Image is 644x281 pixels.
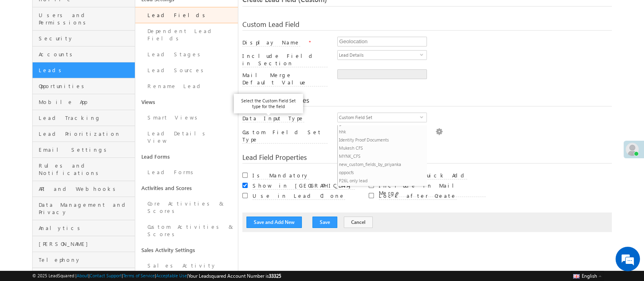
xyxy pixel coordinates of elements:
a: [PERSON_NAME] [33,236,135,252]
a: Custom Activities & Scores [135,219,238,242]
a: Security [33,31,135,46]
li: new_custom_fields_by_priyanka [338,160,426,168]
div: Custom Lead Field [242,21,612,31]
span: [PERSON_NAME] [39,240,133,248]
a: Analytics [33,220,135,236]
a: Views [135,94,238,110]
a: API and Webhooks [33,181,135,197]
a: Contact Support [90,273,122,278]
span: Email Settings [39,146,133,153]
label: Custom Field Set Type [242,128,327,144]
a: Acceptable Use [156,273,187,278]
li: P26LA [PERSON_NAME] [338,185,426,193]
a: Core Activities & Scores [135,196,238,219]
label: Show in [GEOGRAPHIC_DATA] [253,182,355,190]
label: Mail Merge Default Value [242,71,327,86]
span: select [420,53,426,56]
span: Security [39,35,133,42]
span: Lead Prioritization [39,130,133,137]
a: Telephony [33,252,135,268]
span: Leads [39,66,133,74]
a: Include Field in Section [242,60,327,66]
span: Analytics [39,224,133,232]
img: d_60004797649_company_0_60004797649 [14,43,34,53]
div: Chat with us now [42,43,137,53]
a: Accounts [33,46,135,62]
span: Opportunities [39,82,133,90]
a: Sales Activity Settings [135,258,238,281]
span: Telephony [39,256,133,263]
label: Data Input Type [242,115,304,122]
a: Display Name [242,39,307,46]
li: Mukesh CFS [338,144,426,152]
a: Smart Views [135,110,238,126]
span: Users and Permissions [39,11,133,26]
span: Custom Field Set [338,113,420,122]
li: P26L only lead [338,177,426,185]
a: Opportunities [33,78,135,94]
a: Lead Stages [135,46,238,62]
span: English [582,273,597,279]
a: Dependent Lead Fields [135,23,238,46]
a: Leads [33,62,135,78]
span: © 2025 LeadSquared | | | | | [32,272,281,280]
span: API and Webhooks [39,185,133,192]
label: Include Field in Section [242,52,327,67]
a: About [77,273,88,278]
img: Populate Options [435,126,443,135]
button: English [571,271,604,281]
span: Your Leadsquared Account Number is [188,273,281,279]
li: hhk [338,128,426,136]
a: Lead Forms [135,164,238,180]
a: Lead Prioritization [33,126,135,142]
button: Save [312,217,337,228]
a: Lead Details View [135,126,238,149]
span: select [420,115,426,119]
p: Select the Custom Field Set type for the field [238,98,299,109]
span: Rules and Notifications [39,162,133,177]
a: Include in Mail Merge [379,189,486,196]
a: Rules and Notifications [33,158,135,181]
span: 33325 [269,273,281,279]
a: Email Settings [33,142,135,158]
span: Accounts [39,51,133,58]
em: Start Chat [111,220,148,231]
a: Rename Lead [135,78,238,94]
a: Lead Forms [135,149,238,164]
label: Display Name [242,39,300,46]
a: Mobile App [33,94,135,110]
div: Minimize live chat window [134,4,153,24]
div: Lead Field Properties [242,154,612,164]
label: Include in Mail Merge [379,182,486,197]
a: Terms of Service [123,273,155,278]
span: Lead Tracking [39,114,133,122]
label: Use in Lead Clone [253,192,345,200]
li: oppocfs [338,168,426,177]
a: Is Mandatory [253,172,309,179]
a: Data Input Type [242,115,304,122]
label: Is Mandatory [253,172,309,179]
a: Lead Fields [135,7,238,23]
span: Mobile App [39,98,133,106]
button: Cancel [344,217,373,228]
span: Lead Details [338,51,420,60]
li: Identity Proof Documents [338,136,426,144]
a: Custom Field Set Type [242,136,327,143]
a: Users and Permissions [33,7,135,31]
span: Data Management and Privacy [39,201,133,216]
a: Lead Tracking [33,110,135,126]
a: Show in [GEOGRAPHIC_DATA] [253,182,355,189]
textarea: Type your message and hit 'Enter' [11,75,149,213]
a: Data Management and Privacy [33,197,135,220]
a: Sales Activity Settings [135,242,238,258]
button: Save and Add New [246,217,302,228]
li: MYNK_CFS [338,152,426,160]
div: Input Data Properties [242,97,612,106]
a: Activities and Scores [135,180,238,196]
a: Use in Lead Clone [253,192,345,199]
a: Lead Sources [135,62,238,78]
a: Mail Merge Default Value [242,79,327,86]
